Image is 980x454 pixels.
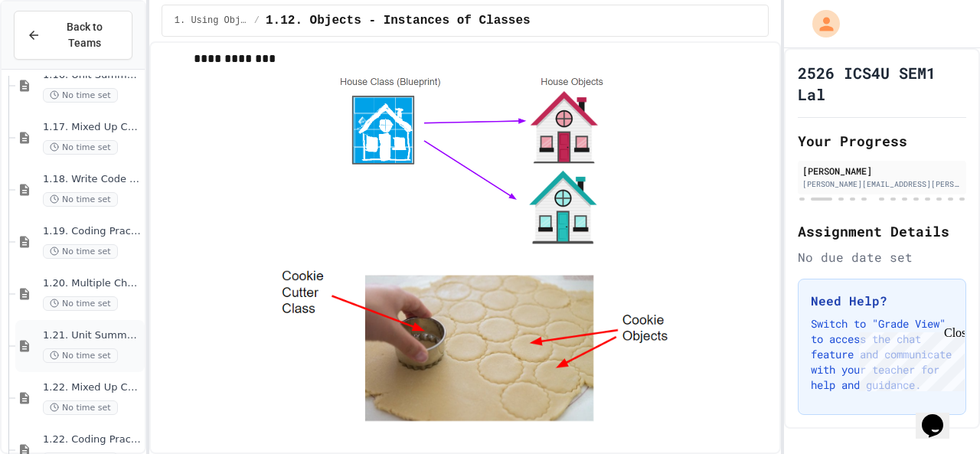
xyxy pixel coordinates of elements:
span: 1.19. Coding Practice 1a (1.1-1.6) [43,225,142,238]
span: No time set [43,140,118,155]
iframe: chat widget [916,393,965,439]
p: Switch to "Grade View" to access the chat feature and communicate with your teacher for help and ... [811,316,953,393]
span: 1.22. Coding Practice 1b (1.7-1.15) [43,433,142,446]
h2: Your Progress [798,130,966,152]
span: No time set [43,244,118,259]
span: 1.22. Mixed Up Code Practice 1b (1.7-1.15) [43,381,142,394]
span: 1.16. Unit Summary 1a (1.1-1.6) [43,69,142,82]
div: Chat with us now!Close [6,6,106,97]
h1: 2526 ICS4U SEM1 Lal [798,62,966,105]
button: Back to Teams [14,11,132,60]
span: 1.21. Unit Summary 1b (1.7-1.15) [43,329,142,342]
div: My Account [796,6,844,41]
span: No time set [43,296,118,311]
span: / [254,15,260,27]
span: No time set [43,348,118,363]
span: Back to Teams [50,19,119,51]
span: 1. Using Objects and Methods [175,15,248,27]
h2: Assignment Details [798,220,966,242]
span: 1.20. Multiple Choice Exercises for Unit 1a (1.1-1.6) [43,277,142,290]
span: No time set [43,88,118,103]
span: No time set [43,400,118,415]
iframe: chat widget [853,326,965,391]
div: [PERSON_NAME][EMAIL_ADDRESS][PERSON_NAME][DOMAIN_NAME] [802,178,962,190]
span: No time set [43,192,118,207]
span: 1.12. Objects - Instances of Classes [266,11,531,30]
span: 1.18. Write Code Practice 1.1-1.6 [43,173,142,186]
h3: Need Help? [811,292,953,310]
div: [PERSON_NAME] [802,164,962,178]
div: No due date set [798,248,966,266]
span: 1.17. Mixed Up Code Practice 1.1-1.6 [43,121,142,134]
